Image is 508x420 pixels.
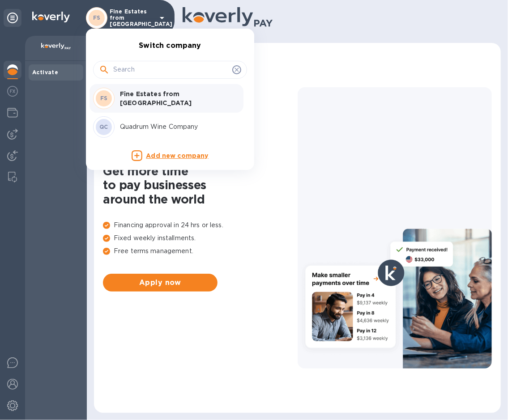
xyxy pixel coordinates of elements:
b: FS [100,95,108,102]
input: Search [113,63,229,76]
p: Add new company [146,151,208,161]
b: QC [99,123,108,130]
p: Quadrum Wine Company [120,122,233,132]
p: Fine Estates from [GEOGRAPHIC_DATA] [120,89,233,107]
